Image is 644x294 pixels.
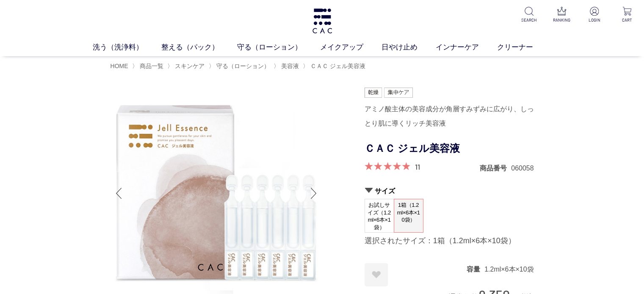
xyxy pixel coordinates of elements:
p: LOGIN [584,17,605,23]
h1: ＣＡＣ ジェル美容液 [365,139,534,158]
a: LOGIN [584,7,605,23]
div: Next slide [305,176,322,210]
a: HOME [111,63,128,69]
img: logo_orange.svg [14,14,20,20]
a: 守る（ローション） [215,63,270,69]
a: インナーケア [436,42,497,53]
span: 守る（ローション） [216,63,270,69]
h2: サイズ [365,187,534,195]
a: ＣＡＣ ジェル美容液 [309,63,365,69]
dd: 060058 [511,164,533,173]
a: SEARCH [519,7,539,23]
a: メイクアップ [320,42,381,53]
a: 日やけ止め [381,42,436,53]
img: tab_domain_overview_orange.svg [29,50,36,57]
span: ＣＡＣ ジェル美容液 [310,63,365,69]
span: スキンケア [175,63,205,69]
dd: 1.2ml×6本×10袋 [484,265,534,274]
dt: 商品番号 [480,164,511,173]
a: 守る（ローション） [237,42,320,53]
li: 〉 [274,62,301,70]
img: 乾燥 [365,88,382,98]
span: 美容液 [281,63,299,69]
dt: 容量 [467,265,484,274]
a: 商品一覧 [138,63,163,69]
a: 整える（パック） [161,42,237,53]
a: お気に入りに登録する [365,263,388,286]
a: RANKING [551,7,572,23]
a: スキンケア [173,63,205,69]
a: クリーナー [497,42,551,53]
div: キーワード流入 [98,51,136,56]
div: 選択されたサイズ：1箱（1.2ml×6本×10袋） [365,236,534,246]
a: 洗う（洗浄料） [93,42,161,53]
a: 美容液 [279,63,299,69]
li: 〉 [132,62,166,70]
li: 〉 [303,62,368,70]
img: website_grey.svg [14,22,20,30]
img: 集中ケア [384,88,413,98]
li: 〉 [209,62,272,70]
span: 1箱（1.2ml×6本×10袋） [394,199,423,226]
div: v 4.0.25 [24,14,41,20]
img: logo [311,8,333,33]
img: tab_keywords_by_traffic_grey.svg [89,50,96,57]
div: ドメイン: [DOMAIN_NAME] [22,22,98,30]
p: CART [616,17,637,23]
a: 11 [415,162,420,171]
div: Previous slide [111,176,127,210]
span: お試しサイズ（1.2ml×6本×1袋） [365,199,394,233]
p: SEARCH [519,17,539,23]
a: CART [616,7,637,23]
li: 〉 [167,62,207,70]
div: ドメイン概要 [38,51,71,56]
span: 商品一覧 [140,63,163,69]
p: RANKING [551,17,572,23]
div: アミノ酸主体の美容成分が角層すみずみに広がり、しっとり肌に導くリッチ美容液 [365,102,534,131]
